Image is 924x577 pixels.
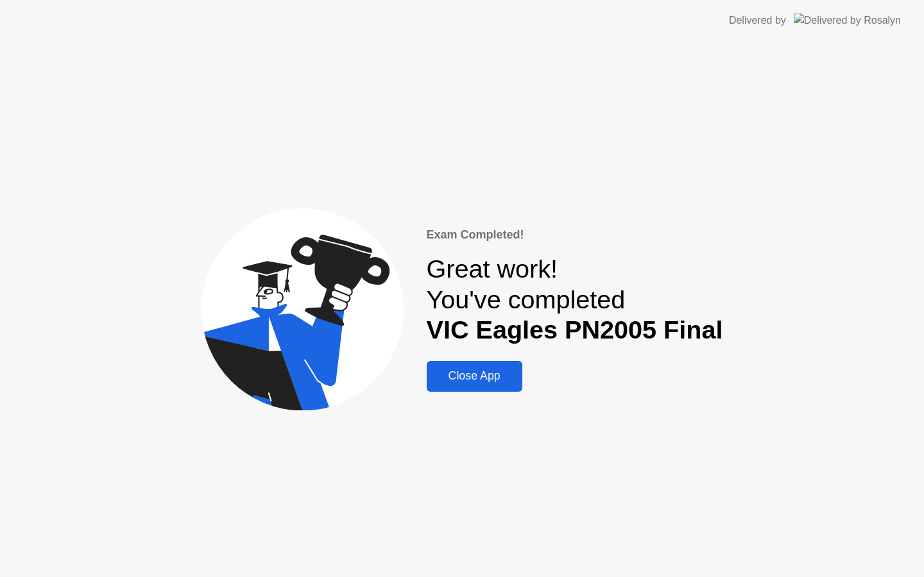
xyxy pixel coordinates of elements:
div: Delivered by [729,13,786,28]
div: Exam Completed! [427,226,723,244]
div: Close App [431,369,518,383]
img: Delivered by Rosalyn [794,13,901,28]
div: Great work! You've completed [427,254,723,346]
b: VIC Eagles PN2005 Final [427,315,723,344]
button: Close App [427,361,522,392]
